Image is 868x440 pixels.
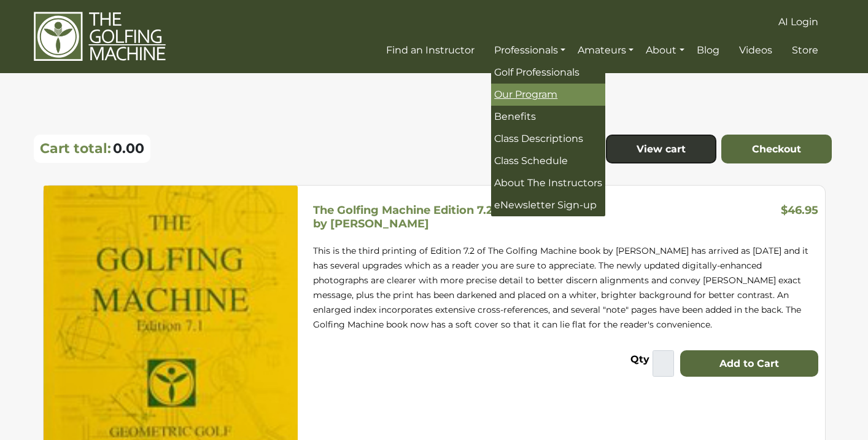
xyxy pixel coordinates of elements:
span: Our Program [494,88,557,100]
p: This is the third printing of Edition 7.2 of The Golfing Machine book by [PERSON_NAME] has arrive... [313,243,819,332]
span: Golf Professionals [494,66,579,78]
a: View cart [606,135,716,164]
a: About [643,39,687,61]
a: AI Login [775,11,821,33]
label: Qty [630,352,649,371]
a: Find an Instructor [383,39,478,61]
span: eNewsletter Sign-up [494,199,597,211]
a: Store [789,39,821,61]
h5: The Golfing Machine Edition 7.2 SoftCover by [PERSON_NAME] [313,203,553,230]
a: Benefits [491,106,605,128]
span: Videos [739,44,772,56]
a: Golf Professionals [491,61,605,84]
p: Cart total: [40,140,111,157]
ul: Professionals [491,61,605,216]
a: Our Program [491,84,605,106]
span: Benefits [494,111,536,122]
span: Store [792,44,818,56]
a: Checkout [721,135,832,164]
span: About The Instructors [494,177,602,189]
span: Blog [697,44,719,56]
img: The Golfing Machine [34,11,166,62]
span: Class Schedule [494,155,568,167]
a: Professionals [491,39,568,61]
a: Amateurs [575,39,637,61]
a: eNewsletter Sign-up [491,194,605,216]
a: Videos [736,39,775,61]
a: Class Schedule [491,150,605,172]
a: Blog [694,39,723,61]
a: About The Instructors [491,172,605,194]
span: 0.00 [113,140,144,157]
a: Class Descriptions [491,128,605,150]
span: Find an Instructor [386,44,475,56]
span: Class Descriptions [494,133,583,144]
button: Add to Cart [680,350,818,377]
span: AI Login [778,16,818,28]
h3: $46.95 [781,204,818,221]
